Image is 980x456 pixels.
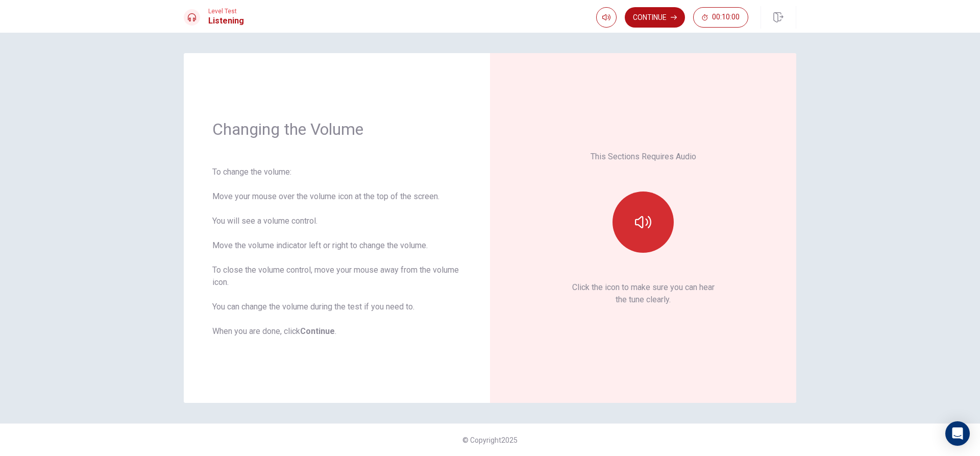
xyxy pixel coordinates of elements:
[945,421,970,446] div: Open Intercom Messenger
[625,7,685,28] button: Continue
[693,7,748,28] button: 00:10:00
[462,436,518,444] span: © Copyright 2025
[208,8,244,15] span: Level Test
[572,281,715,306] p: Click the icon to make sure you can hear the tune clearly.
[712,13,740,21] span: 00:10:00
[591,151,696,163] p: This Sections Requires Audio
[300,326,335,336] b: Continue
[212,119,461,139] h1: Changing the Volume
[212,166,461,338] div: To change the volume: Move your mouse over the volume icon at the top of the screen. You will see...
[208,15,244,27] h1: Listening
